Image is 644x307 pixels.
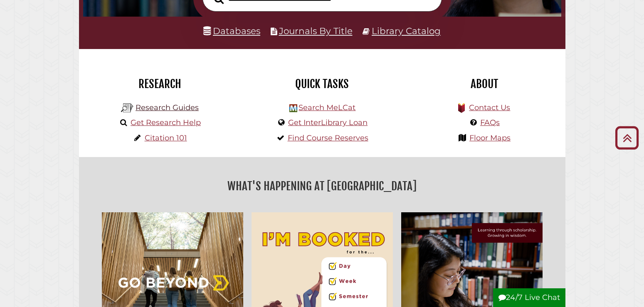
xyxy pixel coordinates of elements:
h2: What's Happening at [GEOGRAPHIC_DATA] [85,177,559,196]
a: Journals By Title [279,25,353,36]
a: Citation 101 [145,133,187,142]
a: Get InterLibrary Loan [288,118,368,127]
a: Floor Maps [469,133,511,142]
a: Find Course Reserves [288,133,368,142]
a: Contact Us [469,103,510,112]
h2: Research [85,77,235,91]
h2: About [410,77,559,91]
a: Research Guides [136,103,199,112]
img: Hekman Library Logo [289,104,297,112]
a: Library Catalog [372,25,441,36]
img: Hekman Library Logo [121,102,133,114]
a: Databases [203,25,260,36]
a: Get Research Help [131,118,201,127]
a: FAQs [480,118,500,127]
a: Back to Top [612,131,642,145]
a: Search MeLCat [299,103,355,112]
h2: Quick Tasks [247,77,397,91]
